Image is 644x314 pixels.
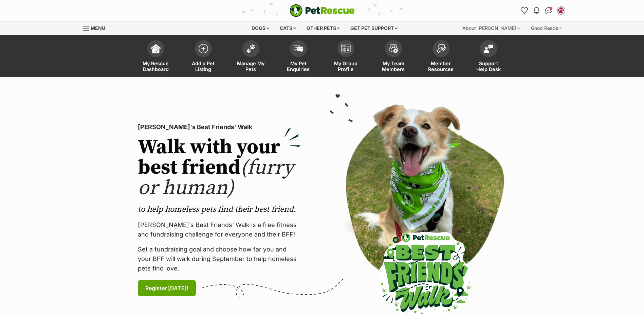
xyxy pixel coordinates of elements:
[519,5,530,16] a: Favourites
[145,284,188,292] span: Register [DATE]!
[473,60,504,72] span: Support Help Desk
[484,45,493,53] img: help-desk-icon-fdf02630f3aa405de69fd3d07c3f3aa587a6932b1a1747fa1d2bba05be0121f9.svg
[138,220,301,239] p: [PERSON_NAME]’s Best Friends' Walk is a free fitness and fundraising challenge for everyone and t...
[370,37,417,77] a: My Team Members
[331,60,361,72] span: My Group Profile
[556,5,567,16] button: My account
[526,21,567,35] div: Good Reads
[558,7,565,14] img: Ballarat Animal Shelter profile pic
[545,7,552,14] img: chat-41dd97257d64d25036548639549fe6c8038ab92f7586957e7f3b1b290dea8141.svg
[151,44,161,53] img: dashboard-icon-eb2f2d2d3e046f16d808141f083e7271f6b2e854fb5c12c21221c1fb7104beca.svg
[283,60,314,72] span: My Pet Enquiries
[290,4,355,17] img: logo-e224e6f780fb5917bec1dbf3a21bbac754714ae5b6737aabdf751b685950b380.svg
[417,37,465,77] a: Member Resources
[275,21,301,35] div: Cats
[436,44,446,53] img: member-resources-icon-8e73f808a243e03378d46382f2149f9095a855e16c252ad45f914b54edf8863c.svg
[132,37,180,77] a: My Rescue Dashboard
[246,44,256,53] img: manage-my-pets-icon-02211641906a0b7f246fdf0571729dbe1e7629f14944591b6c1af311fb30b64b.svg
[138,204,301,215] p: to help homeless pets find their best friend.
[138,155,294,201] span: (furry or human)
[236,60,266,72] span: Manage My Pets
[138,280,196,296] a: Register [DATE]!
[341,45,351,53] img: group-profile-icon-3fa3cf56718a62981997c0bc7e787c4b2cf8bcc04b72c1350f741eb67cf2f40e.svg
[531,5,542,16] button: Notifications
[389,44,398,53] img: team-members-icon-5396bd8760b3fe7c0b43da4ab00e1e3bb1a5d9ba89233759b79545d2d3fc5d0d.svg
[534,7,539,14] img: notifications-46538b983faf8c2785f20acdc204bb7945ddae34d4c08c2a6579f10ce5e182be.svg
[378,60,409,72] span: My Team Members
[465,37,512,77] a: Support Help Desk
[199,44,208,53] img: add-pet-listing-icon-0afa8454b4691262ce3f59096e99ab1cd57d4a30225e0717b998d2c9b9846f56.svg
[138,245,301,273] p: Set a fundraising goal and choose how far you and your BFF will walk during September to help hom...
[180,37,227,77] a: Add a Pet Listing
[138,122,301,132] p: [PERSON_NAME]'s Best Friends' Walk
[322,37,370,77] a: My Group Profile
[227,37,275,77] a: Manage My Pets
[458,21,525,35] div: About [PERSON_NAME]
[302,21,345,35] div: Other pets
[275,37,322,77] a: My Pet Enquiries
[290,4,355,17] a: PetRescue
[83,21,110,34] a: Menu
[138,137,301,198] h2: Walk with your best friend
[141,60,171,72] span: My Rescue Dashboard
[544,5,554,16] a: Conversations
[188,60,219,72] span: Add a Pet Listing
[247,21,274,35] div: Dogs
[294,45,303,52] img: pet-enquiries-icon-7e3ad2cf08bfb03b45e93fb7055b45f3efa6380592205ae92323e6603595dc1f.svg
[426,60,456,72] span: Member Resources
[91,25,105,31] span: Menu
[346,21,402,35] div: Get pet support
[519,5,567,16] ul: Account quick links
